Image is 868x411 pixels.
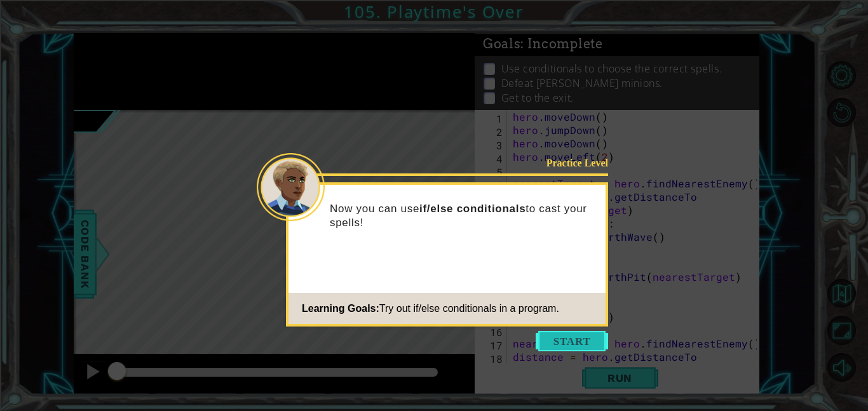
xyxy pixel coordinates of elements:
p: Now you can use to cast your spells! [330,202,597,230]
button: Start [536,331,608,351]
div: Practice Level [527,156,608,170]
div: Move To ... [5,85,863,97]
div: Delete [5,39,863,51]
div: Sort New > Old [5,17,863,28]
span: Learning Goals: [302,303,379,314]
div: Rename [5,74,863,85]
div: Sort A > Z [5,5,863,17]
div: Move To ... [5,28,863,39]
strong: if/else conditionals [419,203,526,215]
span: Try out if/else conditionals in a program. [379,303,559,314]
div: Sign out [5,62,863,74]
div: Options [5,51,863,62]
